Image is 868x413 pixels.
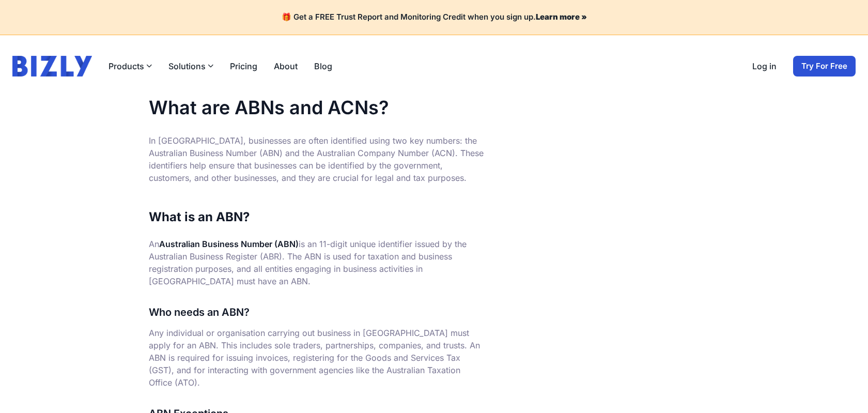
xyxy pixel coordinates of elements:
[752,60,777,72] a: Log in
[149,304,485,320] h3: Who needs an ABN?
[149,134,485,184] p: In [GEOGRAPHIC_DATA], businesses are often identified using two key numbers: the Australian Busin...
[12,12,856,22] h4: 🎁 Get a FREE Trust Report and Monitoring Credit when you sign up.
[149,97,485,118] h1: What are ABNs and ACNs?
[536,12,587,22] a: Learn more »
[149,209,485,225] h2: What is an ABN?
[159,239,299,249] strong: Australian Business Number (ABN)
[793,56,856,77] a: Try For Free
[149,238,485,287] p: An is an 11-digit unique identifier issued by the Australian Business Register (ABR). The ABN is ...
[230,60,257,72] a: Pricing
[149,327,485,389] p: Any individual or organisation carrying out business in [GEOGRAPHIC_DATA] must apply for an ABN. ...
[274,60,298,72] a: About
[168,60,213,72] button: Solutions
[109,60,152,72] button: Products
[314,60,332,72] a: Blog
